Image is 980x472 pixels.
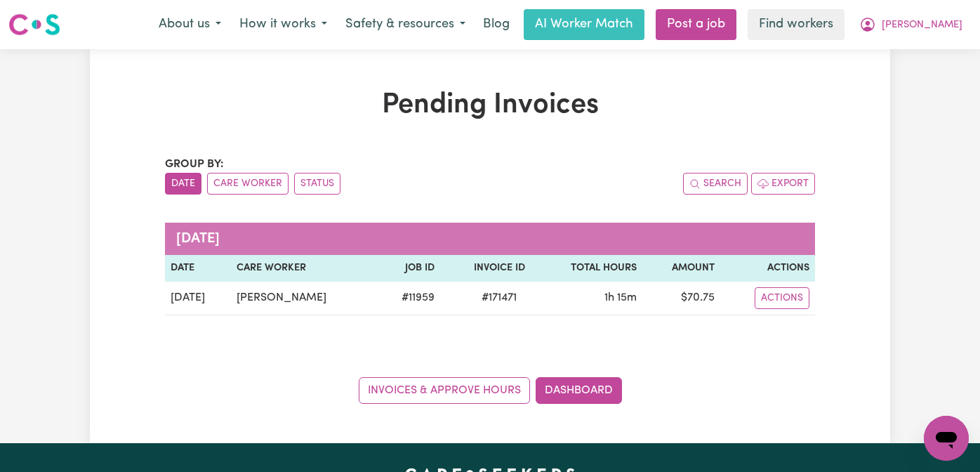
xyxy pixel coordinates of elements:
[642,255,720,282] th: Amount
[336,10,475,39] button: Safety & resources
[882,18,962,33] span: [PERSON_NAME]
[207,173,289,195] button: sort invoices by care worker
[536,377,622,404] a: Dashboard
[642,282,720,315] td: $ 70.75
[165,255,231,282] th: Date
[376,255,440,282] th: Job ID
[231,282,376,315] td: [PERSON_NAME]
[230,10,336,39] button: How it works
[683,173,748,195] button: Search
[751,173,815,195] button: Export
[531,255,642,282] th: Total Hours
[604,292,637,303] span: 1 hour 15 minutes
[8,8,60,41] a: Careseekers logo
[165,88,815,122] h1: Pending Invoices
[359,377,530,404] a: Invoices & Approve Hours
[524,9,644,40] a: AI Worker Match
[165,159,224,170] span: Group by:
[8,12,60,37] img: Careseekers logo
[294,173,340,195] button: sort invoices by paid status
[150,10,230,39] button: About us
[755,287,809,309] button: Actions
[165,223,815,255] caption: [DATE]
[376,282,440,315] td: # 11959
[924,416,969,461] iframe: Button to launch messaging window
[656,9,736,40] a: Post a job
[231,255,376,282] th: Care Worker
[850,10,972,39] button: My Account
[165,173,201,195] button: sort invoices by date
[440,255,531,282] th: Invoice ID
[748,9,845,40] a: Find workers
[473,289,525,306] span: # 171471
[720,255,815,282] th: Actions
[165,282,231,315] td: [DATE]
[475,9,518,40] a: Blog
